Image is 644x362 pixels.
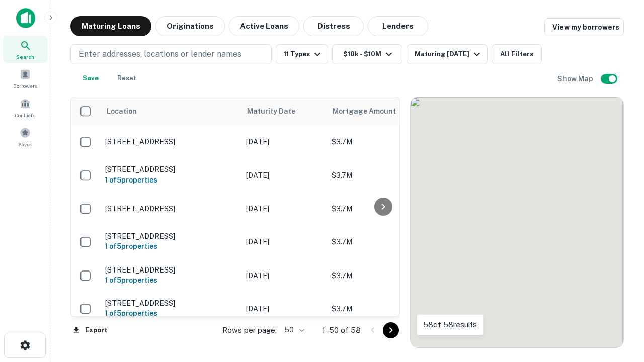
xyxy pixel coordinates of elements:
[16,8,35,28] img: capitalize-icon.png
[368,16,428,36] button: Lenders
[594,249,644,298] iframe: Chat Widget
[276,44,328,64] button: 11 Types
[111,68,143,88] button: Reset
[246,270,321,281] p: [DATE]
[105,299,236,308] p: [STREET_ADDRESS]
[492,44,542,64] button: All Filters
[155,16,225,36] button: Originations
[332,236,432,247] p: $3.7M
[3,36,47,63] a: Search
[246,303,321,314] p: [DATE]
[557,73,595,84] h6: Show Map
[3,94,47,121] a: Contacts
[333,105,409,117] span: Mortgage Amount
[70,44,272,64] button: Enter addresses, locations or lender names
[15,111,35,119] span: Contacts
[332,303,432,314] p: $3.7M
[407,44,488,64] button: Maturing [DATE]
[415,48,483,60] div: Maturing [DATE]
[423,319,477,331] p: 58 of 58 results
[246,136,321,147] p: [DATE]
[3,65,47,92] a: Borrowers
[13,82,37,90] span: Borrowers
[70,323,110,338] button: Export
[332,270,432,281] p: $3.7M
[16,53,34,61] span: Search
[222,324,277,336] p: Rows per page:
[246,203,321,214] p: [DATE]
[332,44,403,64] button: $10k - $10M
[303,16,364,36] button: Distress
[332,170,432,181] p: $3.7M
[105,308,236,319] h6: 1 of 5 properties
[332,136,432,147] p: $3.7M
[281,323,306,337] div: 50
[247,105,308,117] span: Maturity Date
[79,48,242,60] p: Enter addresses, locations or lender names
[105,204,236,213] p: [STREET_ADDRESS]
[229,16,299,36] button: Active Loans
[246,170,321,181] p: [DATE]
[105,137,236,146] p: [STREET_ADDRESS]
[3,123,47,150] a: Saved
[105,232,236,241] p: [STREET_ADDRESS]
[105,241,236,252] h6: 1 of 5 properties
[70,16,151,36] button: Maturing Loans
[105,275,236,286] h6: 1 of 5 properties
[18,140,33,148] span: Saved
[100,97,241,125] th: Location
[105,174,236,186] h6: 1 of 5 properties
[105,265,236,275] p: [STREET_ADDRESS]
[106,105,137,117] span: Location
[332,203,432,214] p: $3.7M
[246,236,321,247] p: [DATE]
[383,322,399,338] button: Go to next page
[105,165,236,174] p: [STREET_ADDRESS]
[322,324,361,336] p: 1–50 of 58
[74,68,107,88] button: Save your search to get updates of matches that match your search criteria.
[327,97,437,125] th: Mortgage Amount
[411,97,623,347] div: 0 0
[241,97,327,125] th: Maturity Date
[544,18,624,36] a: View my borrowers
